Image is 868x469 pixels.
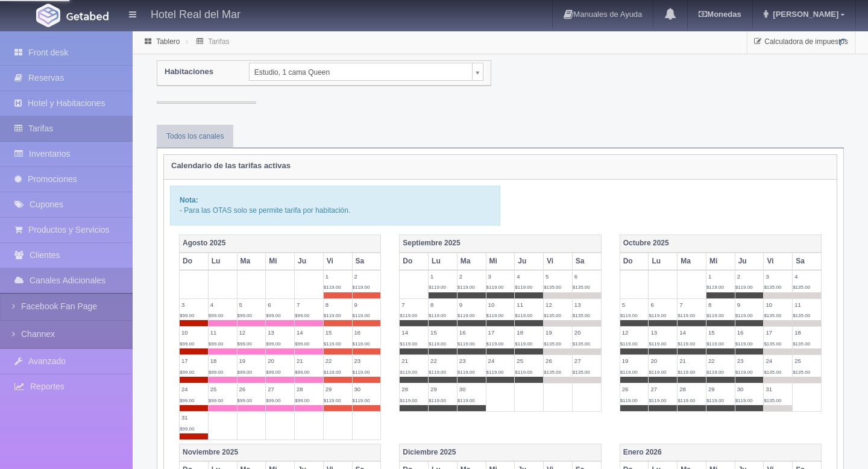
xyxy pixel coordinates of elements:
label: 14 [678,327,706,338]
span: $99.00 [209,398,223,403]
label: 12 [620,327,649,338]
span: $119.00 [458,398,475,403]
a: Todos los canales [157,125,233,148]
label: 20 [649,355,677,367]
span: $99.00 [295,313,309,318]
span: $135.00 [793,285,810,290]
span: $119.00 [400,370,417,375]
b: Nota: [180,196,198,204]
span: $99.00 [266,313,280,318]
span: $135.00 [544,313,561,318]
span: $119.00 [400,341,417,347]
label: 3 [180,299,208,310]
span: $135.00 [764,370,781,375]
div: - Para las OTAS solo se permite tarifa por habitación. [170,186,500,225]
a: Tarifas [208,37,229,46]
span: $119.00 [735,341,753,347]
th: Diciembre 2025 [400,444,601,461]
th: Ma [237,253,266,270]
span: $135.00 [793,313,810,318]
label: 1 [429,271,457,282]
span: $99.00 [209,313,223,318]
label: 18 [209,355,237,367]
label: 31 [764,383,792,395]
th: Do [620,253,649,270]
th: Ju [295,253,324,270]
span: $119.00 [486,370,504,375]
span: $119.00 [400,398,417,403]
th: Mi [486,253,515,270]
label: Habitaciones [156,61,240,82]
th: Lu [429,253,458,270]
label: 25 [515,355,543,367]
label: 30 [458,383,486,395]
span: $119.00 [735,313,753,318]
label: 4 [209,299,237,310]
label: 15 [324,327,352,338]
span: $99.00 [180,341,194,347]
span: $135.00 [764,313,781,318]
label: 3 [764,271,792,282]
label: 19 [620,355,649,367]
label: 18 [793,327,821,338]
th: Vi [323,253,352,270]
th: Ju [515,253,544,270]
label: 12 [237,327,266,338]
label: 27 [266,383,294,395]
label: 13 [573,299,601,310]
span: $99.00 [266,341,280,347]
span: $99.00 [237,398,252,403]
label: 27 [573,355,601,367]
label: 29 [324,383,352,395]
span: $119.00 [429,398,446,403]
span: $119.00 [706,341,724,347]
label: 8 [429,299,457,310]
span: $99.00 [295,370,309,375]
label: 7 [400,299,428,310]
label: 5 [544,271,572,282]
span: $119.00 [324,370,341,375]
span: $135.00 [573,341,590,347]
label: 1 [324,271,352,282]
label: 22 [429,355,457,367]
span: $135.00 [764,398,781,403]
span: $99.00 [237,313,252,318]
span: $119.00 [706,398,724,403]
span: $135.00 [544,285,561,290]
label: 15 [429,327,457,338]
label: 7 [295,299,323,310]
label: 28 [295,383,323,395]
label: 22 [706,355,735,367]
span: Calculadora de impuestos [764,37,848,46]
label: 2 [458,271,486,282]
a: Estudio, 1 cama Queen [249,63,483,81]
span: $135.00 [573,285,590,290]
label: 24 [180,383,208,395]
span: $119.00 [620,341,638,347]
span: $119.00 [515,313,532,318]
span: $119.00 [678,341,695,347]
label: 10 [764,299,792,310]
label: 16 [353,327,381,338]
span: $99.00 [209,341,223,347]
span: $119.00 [735,370,753,375]
label: 20 [266,355,294,367]
span: $119.00 [620,313,638,318]
span: $119.00 [515,370,532,375]
label: 21 [400,355,428,367]
th: Sa [572,253,601,270]
span: Estudio, 1 cama Queen [254,63,467,81]
label: 17 [764,327,792,338]
label: 6 [649,299,677,310]
label: 21 [678,355,706,367]
th: Vi [764,253,793,270]
th: Sa [352,253,381,270]
th: Ma [678,253,706,270]
label: 5 [237,299,266,310]
label: 3 [486,271,515,282]
span: $135.00 [573,313,590,318]
span: $135.00 [544,341,561,347]
label: 30 [353,383,381,395]
span: $119.00 [678,398,695,403]
span: $119.00 [324,285,341,290]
